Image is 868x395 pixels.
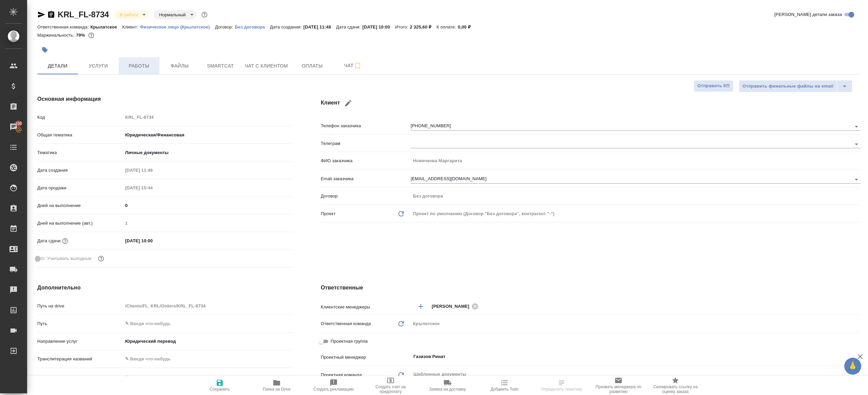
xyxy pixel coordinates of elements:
[263,387,291,392] span: Папка на Drive
[541,387,582,392] span: Определить тематику
[123,218,294,228] input: Пустое поле
[37,167,123,174] p: Дата создания
[37,356,123,362] p: Транслитерация названий
[58,10,109,19] a: KRL_FL-8734
[296,62,329,70] span: Оплаты
[739,80,837,92] button: Отправить финальные файлы на email
[11,120,26,127] span: 100
[154,10,196,19] div: В работе
[37,24,91,30] p: Ответственная команда:
[305,376,362,395] button: Создать рекламацию
[123,62,155,70] span: Работы
[204,62,237,70] span: Smartcat
[651,384,700,394] span: Скопировать ссылку на оценку заказа
[41,62,74,70] span: Детали
[76,33,86,38] p: 79%
[395,24,410,30] p: Итого:
[362,376,419,395] button: Создать счет на предоплату
[123,112,294,122] input: Пустое поле
[844,358,861,375] button: 🙏
[235,24,270,30] p: Без договора
[37,42,52,57] button: Добавить тэг
[37,220,123,227] p: Дней на выполнение (авт.)
[476,376,533,395] button: Добавить Todo
[432,302,480,311] div: [PERSON_NAME]
[82,62,115,70] span: Услуги
[123,183,182,193] input: Пустое поле
[37,338,123,345] p: Направление услуг
[37,284,294,292] h4: Дополнительно
[321,193,411,200] p: Договор
[200,10,209,19] button: Доп статусы указывают на важность/срочность заказа
[366,384,415,394] span: Создать счет на предоплату
[140,24,215,30] a: Физическое лицо (Крылатское)
[594,384,643,394] span: Призвать менеджера по развитию
[321,304,411,311] p: Клиентские менеджеры
[303,24,336,30] p: [DATE] 11:48
[2,118,25,135] a: 100
[123,354,294,364] input: ✎ Введи что-нибудь
[248,376,305,395] button: Папка на Drive
[743,82,833,90] span: Отправить финальные файлы на email
[245,62,288,70] span: Чат с клиентом
[458,24,476,30] p: 0,00 ₽
[647,376,704,395] button: Скопировать ссылку на оценку заказа
[411,191,861,201] input: Пустое поле
[533,376,590,395] button: Определить тематику
[47,255,92,262] span: Учитывать выходные
[321,210,336,217] p: Проект
[411,156,861,166] input: Пустое поле
[123,147,294,158] div: Личные документы
[852,175,861,184] button: Open
[37,33,76,38] p: Маржинальность:
[321,175,411,182] p: Email заказчика
[37,95,294,103] h4: Основная информация
[321,157,411,164] p: ФИО заказчика
[354,62,362,70] svg: Подписаться
[321,95,861,111] h4: Клиент
[37,202,123,209] p: Дней на выполнение
[362,24,395,30] p: [DATE] 10:00
[419,376,476,395] button: Заявка на доставку
[123,129,294,141] div: Юридическая/Финансовая
[697,82,730,90] span: Отправить КП
[157,12,188,18] button: Нормальный
[331,338,368,345] span: Проектная группа
[590,376,647,395] button: Призвать менеджера по развитию
[436,24,458,30] p: К оплате:
[123,236,182,246] input: ✎ Введи что-нибудь
[410,24,437,30] p: 2 325,60 ₽
[432,303,473,310] span: [PERSON_NAME]
[847,359,859,373] span: 🙏
[37,185,123,191] p: Дата продажи
[210,387,230,392] span: Сохранить
[97,254,105,263] button: Выбери, если сб и вс нужно считать рабочими днями для выполнения заказа.
[87,31,96,40] button: 407.80 RUB;
[118,12,140,18] button: В работе
[37,149,123,156] p: Тематика
[321,320,371,327] p: Ответственная команда
[739,80,852,92] div: split button
[37,238,61,244] p: Дата сдачи
[122,24,140,30] p: Клиент:
[429,387,466,392] span: Заявка на доставку
[337,61,369,70] span: Чат
[321,123,411,129] p: Телефон заказчика
[114,10,148,19] div: В работе
[37,303,123,309] p: Путь на drive
[336,24,362,30] p: Дата сдачи:
[47,11,55,19] button: Скопировать ссылку
[123,319,294,328] input: ✎ Введи что-нибудь
[774,11,842,18] span: [PERSON_NAME] детали заказа
[37,114,123,121] p: Код
[857,306,858,307] button: Open
[123,336,294,347] div: Юридический перевод
[191,376,248,395] button: Сохранить
[123,201,294,210] input: ✎ Введи что-нибудь
[321,140,411,147] p: Телеграм
[852,122,861,131] button: Open
[270,24,303,30] p: Дата создания:
[215,24,235,30] p: Договор:
[163,62,196,70] span: Файлы
[37,375,123,381] p: Комментарии клиента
